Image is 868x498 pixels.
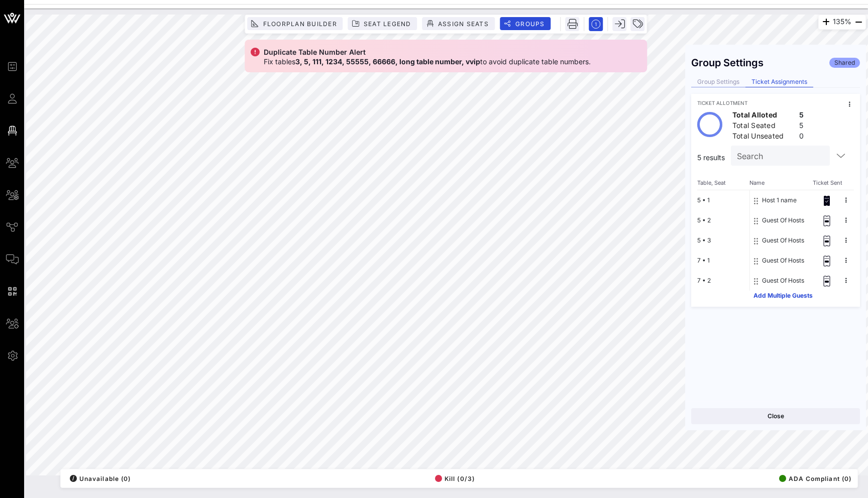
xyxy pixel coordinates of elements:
[515,20,545,28] span: Groups
[435,475,475,482] span: Kill (0/3)
[762,251,804,271] button: Guest Of Hosts
[799,120,804,133] div: 5
[363,20,411,28] span: Seat Legend
[799,110,804,122] div: 5
[295,57,480,66] strong: 3, 5, 111, 1234, 55555, 66666, long table number, vvip
[70,475,77,482] div: /
[732,120,795,133] div: Total Seated
[762,190,797,210] button: Host 1 name
[697,251,710,271] button: 7 • 1
[70,475,131,482] span: Unavailable (0)
[776,471,851,485] button: ADA Compliant (0)
[432,471,475,485] button: Kill (0/3)
[500,17,551,30] button: Groups
[697,100,854,106] div: Ticket Allotment
[762,230,804,251] button: Guest Of Hosts
[264,47,366,57] div: Duplicate Table Number Alert
[799,131,804,144] div: 0
[732,131,795,144] div: Total Unseated
[697,155,725,161] span: 5 results
[697,230,711,251] button: 5 • 3
[697,271,711,291] button: 7 • 2
[829,58,860,68] div: Shared
[422,17,495,30] button: Assign Seats
[264,57,591,66] div: Fix tables to avoid duplicate table numbers.
[697,190,710,210] button: 5 • 1
[691,77,745,87] div: Group Settings
[753,293,813,299] button: Add Multiple Guests
[762,210,804,230] button: Guest Of Hosts
[348,17,417,30] button: Seat Legend
[247,17,343,30] button: Floorplan Builder
[749,180,815,186] span: Name
[697,210,711,230] button: 5 • 2
[691,408,860,424] button: Close
[762,271,804,291] button: Guest Of Hosts
[438,20,489,28] span: Assign Seats
[691,57,764,69] div: Group Settings
[732,110,795,122] div: Total Alloted
[697,180,749,186] span: Table, Seat
[813,180,836,186] span: Ticket Sent
[779,475,851,482] span: ADA Compliant (0)
[67,471,131,485] button: /Unavailable (0)
[262,20,337,28] span: Floorplan Builder
[818,15,866,30] div: 135%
